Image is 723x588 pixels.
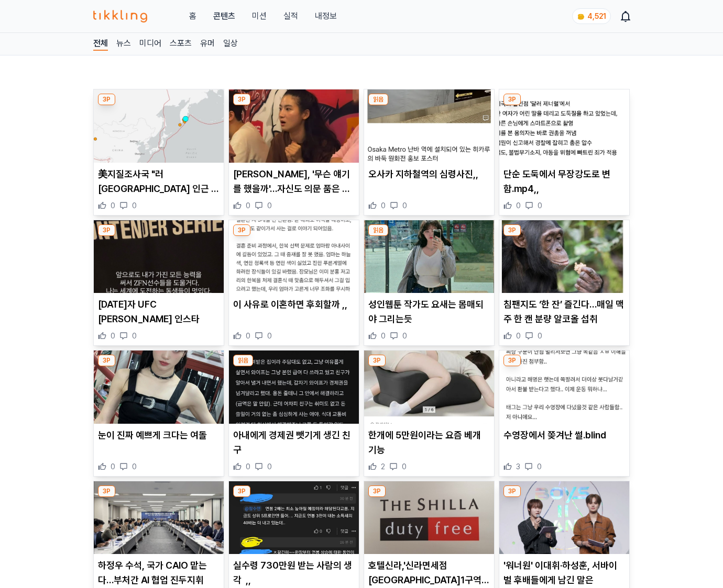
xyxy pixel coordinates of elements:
[98,428,220,443] p: 눈이 진짜 예쁘게 크다는 여돌
[499,89,630,216] div: 3P 단순 도둑에서 무장강도로 변함.mp4,, 단순 도둑에서 무장강도로 변함.mp4,, 0 0
[233,428,355,457] p: 아내에게 경제권 뺏기게 생긴 친구
[503,224,521,236] div: 3P
[98,297,220,326] p: [DATE]자 UFC [PERSON_NAME] 인스타
[93,220,224,346] div: 3P 오늘자 UFC 정찬성 인스타 [DATE]자 UFC [PERSON_NAME] 인스타 0 0
[368,428,490,457] p: 한개에 5만원이라는 요즘 베개 기능
[93,89,224,216] div: 3P 美지질조사국 "러 캄차카반도 인근 해역서 규모 7.8 지진" 美지질조사국 "러 [GEOGRAPHIC_DATA] 인근 해역서 규모 7.8 지진" 0 0
[503,94,521,105] div: 3P
[200,37,215,51] a: 유머
[132,200,137,211] span: 0
[503,558,625,587] p: '워너원' 이대휘·하성훈, 서바이벌 후배들에게 남긴 말은
[381,200,386,211] span: 0
[364,481,494,555] img: 호텔신라,'신라면세점 인천공항 DF1구역 사업권' 반납 결정..손실 너무 커
[228,89,359,216] div: 3P 박주현, '무슨 얘기를 했을까'…자신도 의문 품은 열정적 셀프 폭로 [PERSON_NAME], '무슨 얘기를 했을까'…자신도 의문 품은 열정적 셀프 폭로 0 0
[368,355,386,366] div: 3P
[402,461,407,472] span: 0
[98,224,115,236] div: 3P
[233,485,250,497] div: 3P
[499,481,629,555] img: '워너원' 이대휘·하성훈, 서바이벌 후배들에게 남긴 말은
[315,10,337,22] a: 내정보
[93,350,224,477] div: 3P 눈이 진짜 예쁘게 크다는 여돌 눈이 진짜 예쁘게 크다는 여돌 0 0
[223,37,238,51] a: 일상
[111,461,115,472] span: 0
[116,37,131,51] a: 뉴스
[111,200,115,211] span: 0
[368,485,386,497] div: 3P
[368,167,490,182] p: 오사카 지하철역의 심령사진,,
[94,220,224,293] img: 오늘자 UFC 정찬성 인스타
[94,89,224,163] img: 美지질조사국 "러 캄차카반도 인근 해역서 규모 7.8 지진"
[246,461,250,472] span: 0
[364,89,494,163] img: 오사카 지하철역의 심령사진,,
[267,331,272,341] span: 0
[213,10,235,22] a: 콘텐츠
[229,89,359,163] img: 박주현, '무슨 얘기를 했을까'…자신도 의문 품은 열정적 셀프 폭로
[368,224,388,236] div: 읽음
[499,220,630,346] div: 3P 침팬지도 ‘한 잔’ 즐긴다…매일 맥주 한 캔 분량 알코올 섭취 침팬지도 ‘한 잔’ 즐긴다…매일 맥주 한 캔 분량 알코올 섭취 0 0
[402,200,407,211] span: 0
[170,37,192,51] a: 스포츠
[577,13,585,21] img: coin
[93,37,108,51] a: 전체
[364,220,494,293] img: 성인웹툰 작가도 요새는 몸매되야 그리는듯
[233,224,250,236] div: 3P
[503,167,625,196] p: 단순 도둑에서 무장강도로 변함.mp4,,
[364,350,494,424] img: 한개에 5만원이라는 요즘 베개 기능
[499,220,629,293] img: 침팬지도 ‘한 잔’ 즐긴다…매일 맥주 한 캔 분량 알코올 섭취
[503,428,625,443] p: 수영장에서 쫒겨난 썰.blind
[402,331,407,341] span: 0
[233,94,250,105] div: 3P
[503,297,625,326] p: 침팬지도 ‘한 잔’ 즐긴다…매일 맥주 한 캔 분량 알코올 섭취
[516,200,521,211] span: 0
[364,350,495,477] div: 3P 한개에 5만원이라는 요즘 베개 기능 한개에 5만원이라는 요즘 베개 기능 2 0
[499,350,630,477] div: 3P 수영장에서 쫒겨난 썰.blind 수영장에서 쫒겨난 썰.blind 3 0
[246,200,250,211] span: 0
[132,331,137,341] span: 0
[516,461,520,472] span: 3
[368,297,490,326] p: 성인웹툰 작가도 요새는 몸매되야 그리는듯
[132,461,137,472] span: 0
[98,167,220,196] p: 美지질조사국 "러 [GEOGRAPHIC_DATA] 인근 해역서 규모 7.8 지진"
[538,200,542,211] span: 0
[538,331,542,341] span: 0
[98,355,115,366] div: 3P
[229,220,359,293] img: 이 사유로 이혼하면 후회할까 ,,
[381,461,385,472] span: 2
[381,331,386,341] span: 0
[94,481,224,555] img: 하정우 수석, 국가 CAIO 맡는다…부처간 AI 협업 진두지휘
[516,331,521,341] span: 0
[98,485,115,497] div: 3P
[267,200,272,211] span: 0
[499,350,629,424] img: 수영장에서 쫒겨난 썰.blind
[228,220,359,346] div: 3P 이 사유로 이혼하면 후회할까 ,, 이 사유로 이혼하면 후회할까 ,, 0 0
[537,461,542,472] span: 0
[228,350,359,477] div: 읽음 아내에게 경제권 뺏기게 생긴 친구 아내에게 경제권 뺏기게 생긴 친구 0 0
[364,89,495,216] div: 읽음 오사카 지하철역의 심령사진,, 오사카 지하철역의 심령사진,, 0 0
[189,10,196,22] a: 홈
[229,481,359,555] img: 실수령 730만원 받는 사람의 생각 ,,
[233,297,355,312] p: 이 사유로 이혼하면 후회할까 ,,
[283,10,298,22] a: 실적
[111,331,115,341] span: 0
[503,355,521,366] div: 3P
[364,220,495,346] div: 읽음 성인웹툰 작가도 요새는 몸매되야 그리는듯 성인웹툰 작가도 요새는 몸매되야 그리는듯 0 0
[233,167,355,196] p: [PERSON_NAME], '무슨 얘기를 했을까'…자신도 의문 품은 열정적 셀프 폭로
[98,558,220,587] p: 하정우 수석, 국가 CAIO 맡는다…부처간 AI 협업 진두지휘
[252,10,267,22] button: 미션
[572,8,609,24] a: coin 4,521
[233,355,253,366] div: 읽음
[93,10,147,22] img: 티끌링
[233,558,355,587] p: 실수령 730만원 받는 사람의 생각 ,,
[499,89,629,163] img: 단순 도둑에서 무장강도로 변함.mp4,,
[368,94,388,105] div: 읽음
[587,12,606,20] span: 4,521
[94,350,224,424] img: 눈이 진짜 예쁘게 크다는 여돌
[267,461,272,472] span: 0
[503,485,521,497] div: 3P
[246,331,250,341] span: 0
[368,558,490,587] p: 호텔신라,'신라면세점 [GEOGRAPHIC_DATA]1구역 사업권' 반납 결정..손실 너무 커
[98,94,115,105] div: 3P
[139,37,161,51] a: 미디어
[229,350,359,424] img: 아내에게 경제권 뺏기게 생긴 친구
